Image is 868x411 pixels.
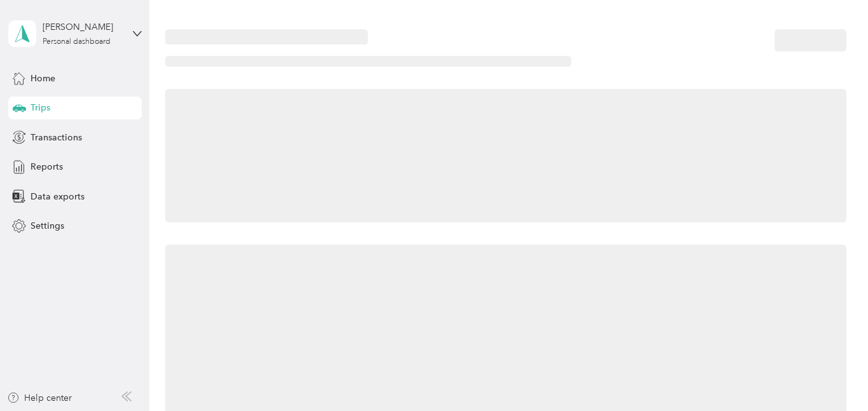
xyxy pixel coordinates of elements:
[43,38,111,46] div: Personal dashboard
[31,190,85,203] span: Data exports
[31,72,55,85] span: Home
[31,131,82,144] span: Transactions
[31,101,50,114] span: Trips
[31,219,64,232] span: Settings
[7,391,72,405] button: Help center
[797,340,868,411] iframe: Everlance-gr Chat Button Frame
[31,160,63,173] span: Reports
[43,20,122,34] div: [PERSON_NAME]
